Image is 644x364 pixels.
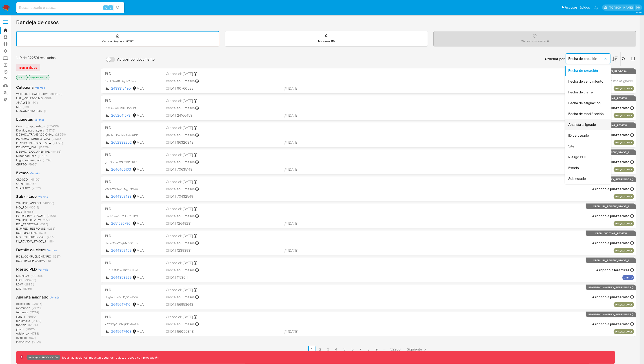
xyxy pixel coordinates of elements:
[16,5,124,11] input: Buscar usuario o caso...
[113,5,122,11] button: search-icon
[110,5,111,10] span: s
[609,5,634,10] p: gaspar.zanini@mercadolibre.com
[104,5,107,10] span: ⌥
[28,357,59,358] p: Ambiente: PRODUCCIÓN
[636,5,641,10] a: Salir
[594,6,598,9] a: Notificaciones
[565,5,590,10] span: Accesos rápidos
[60,355,159,360] p: Todas las acciones impactan usuarios reales, proceda con precaución.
